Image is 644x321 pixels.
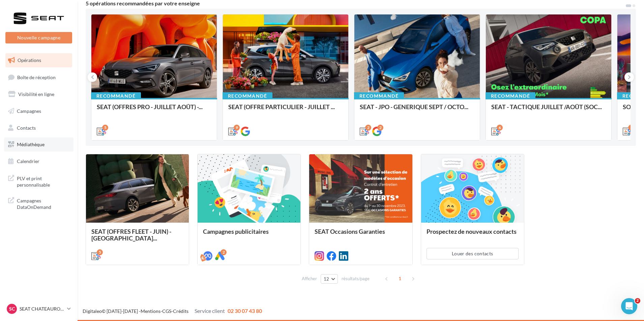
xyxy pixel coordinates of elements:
[5,302,72,315] a: SC SEAT CHATEAUROUX
[20,306,64,312] p: SEAT CHATEAUROUX
[4,137,74,152] a: Médiathèque
[4,104,74,118] a: Campagnes
[9,306,15,312] span: SC
[17,196,69,211] span: Campagnes DataOnDemand
[97,103,203,110] span: SEAT (OFFRES PRO - JUILLET AOÛT) -...
[91,228,171,242] span: SEAT (OFFRES FLEET - JUIN) - [GEOGRAPHIC_DATA]...
[4,87,74,101] a: Visibilité en ligne
[102,125,108,131] div: 5
[377,125,383,131] div: 2
[360,103,468,110] span: SEAT - JPO - GENERIQUE SEPT / OCTO...
[83,308,102,314] a: Digitaleo
[17,74,56,80] span: Boîte de réception
[195,308,225,314] span: Service client
[4,171,74,191] a: PLV et print personnalisable
[162,308,171,314] a: CGS
[203,228,269,235] span: Campagnes publicitaires
[4,70,74,85] a: Boîte de réception
[4,53,74,67] a: Opérations
[621,298,637,314] iframe: Intercom live chat
[97,249,103,255] div: 5
[4,121,74,135] a: Contacts
[17,141,45,147] span: Médiathèque
[427,228,517,235] span: Prospectez de nouveaux contacts
[4,193,74,213] a: Campagnes DataOnDemand
[5,32,72,43] button: Nouvelle campagne
[173,308,188,314] a: Crédits
[342,276,370,282] span: résultats/page
[302,276,317,282] span: Afficher
[365,125,371,131] div: 2
[324,276,329,282] span: 12
[394,273,405,284] span: 1
[491,103,602,110] span: SEAT - TACTIQUE JUILLET /AOÛT (SOC...
[635,298,640,303] span: 2
[234,125,240,131] div: 9
[497,125,503,131] div: 6
[17,158,39,164] span: Calendrier
[486,92,535,100] div: Recommandé
[91,92,141,100] div: Recommandé
[17,108,41,114] span: Campagnes
[223,92,272,100] div: Recommandé
[321,274,338,284] button: 12
[221,249,227,255] div: 2
[4,154,74,168] a: Calendrier
[228,103,335,110] span: SEAT (OFFRE PARTICULIER - JUILLET ...
[628,125,634,131] div: 3
[427,248,519,259] button: Louer des contacts
[18,57,41,63] span: Opérations
[17,125,36,130] span: Contacts
[141,308,160,314] a: Mentions
[315,228,385,235] span: SEAT Occasions Garanties
[354,92,404,100] div: Recommandé
[86,1,625,6] div: 5 opérations recommandées par votre enseigne
[228,308,262,314] span: 02 30 07 43 80
[17,174,69,188] span: PLV et print personnalisable
[18,91,54,97] span: Visibilité en ligne
[83,308,262,314] span: © [DATE]-[DATE] - - -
